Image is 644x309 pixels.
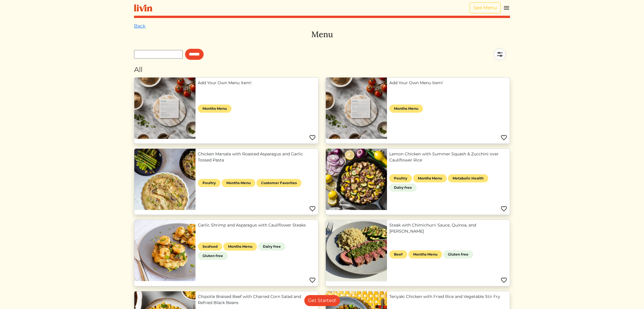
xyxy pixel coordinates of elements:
[309,134,316,141] img: Favorite menu item
[198,222,316,228] a: Garlic Shrimp and Asparagus with Cauliflower Steaks
[389,222,507,234] a: Steak with Chimichurri Sauce, Quinoa, and [PERSON_NAME]
[503,4,510,11] img: menu_hamburger-cb6d353cf0ecd9f46ceae1c99ecbeb4a00e71ca567a856bd81f57e9d8c17bb26.svg
[490,44,510,64] img: filter-5a7d962c2457a2d01fc3f3b070ac7679cf81506dd4bc827d76cf1eb68fb85cd7.svg
[134,64,510,75] div: All
[198,80,316,86] a: Add Your Own Menu Item!
[500,205,507,212] img: Favorite menu item
[309,205,316,212] img: Favorite menu item
[500,277,507,284] img: Favorite menu item
[389,294,507,300] a: Teriyaki Chicken with Fried Rice and Vegetable Stir Fry
[134,30,510,39] h3: Menu
[304,295,340,306] a: Get Started!
[309,277,316,284] img: Favorite menu item
[134,23,146,29] a: Back
[198,294,316,306] a: Chipotle Braised Beef with Charred Corn Salad and Refried Black Beans
[500,134,507,141] img: Favorite menu item
[389,151,507,163] a: Lemon Chicken with Summer Squash & Zucchini over Cauliflower Rice
[134,4,152,12] img: livin-logo-a0d97d1a881af30f6274990eb6222085a2533c92bbd1e4f22c21b4f0d0e3210c.svg
[470,2,501,13] a: See Menu
[389,80,507,86] a: Add Your Own Menu Item!
[198,151,316,163] a: Chicken Marsala with Roasted Asparagus and Garlic Tossed Pasta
